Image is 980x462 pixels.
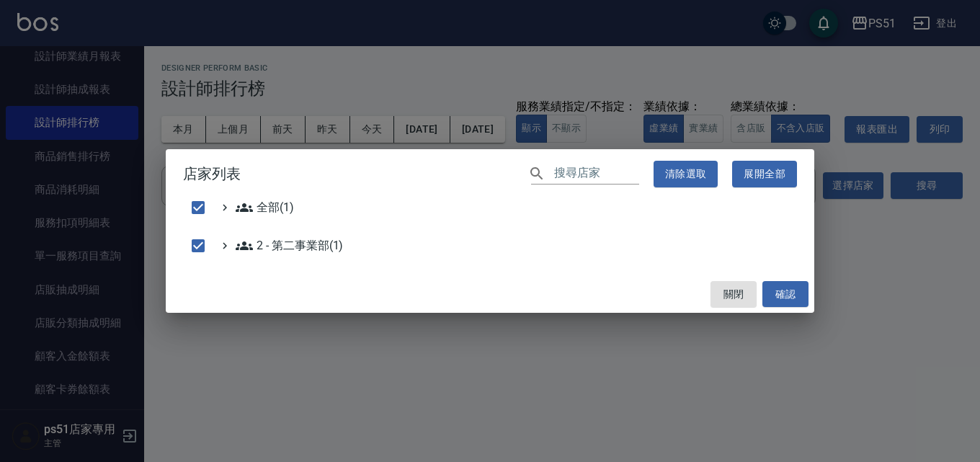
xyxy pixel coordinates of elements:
[732,161,797,187] button: 展開全部
[166,149,814,199] h2: 店家列表
[236,237,343,254] span: 2 - 第二事業部(1)
[554,164,639,185] input: 搜尋店家
[710,281,757,308] button: 關閉
[236,199,294,216] span: 全部(1)
[762,281,808,308] button: 確認
[654,161,718,187] button: 清除選取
